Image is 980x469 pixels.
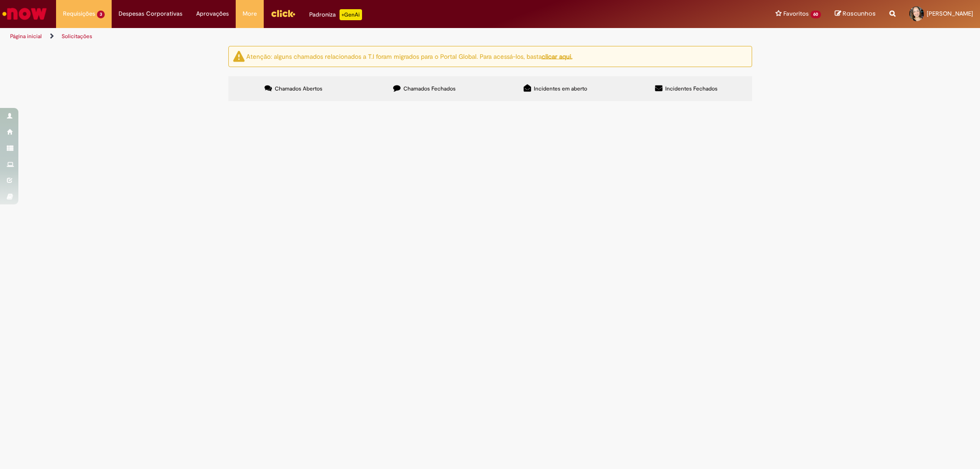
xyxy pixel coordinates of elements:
[542,52,572,60] a: clicar aqui.
[783,9,809,18] span: Favoritos
[62,33,92,40] a: Solicitações
[119,9,182,18] span: Despesas Corporativas
[810,11,821,18] span: 60
[275,85,323,92] span: Chamados Abertos
[196,9,229,18] span: Aprovações
[665,85,718,92] span: Incidentes Fechados
[309,9,362,20] div: Padroniza
[843,9,876,18] span: Rascunhos
[97,11,105,18] span: 3
[403,85,456,92] span: Chamados Fechados
[340,9,362,20] p: +GenAi
[835,10,876,18] a: Rascunhos
[1,5,48,23] img: ServiceNow
[927,10,973,17] span: [PERSON_NAME]
[534,85,587,92] span: Incidentes em aberto
[7,28,646,45] ul: Trilhas de página
[63,9,95,18] span: Requisições
[271,6,295,20] img: click_logo_yellow_360x200.png
[246,52,572,60] ng-bind-html: Atenção: alguns chamados relacionados a T.I foram migrados para o Portal Global. Para acessá-los,...
[243,9,257,18] span: More
[10,33,42,40] a: Página inicial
